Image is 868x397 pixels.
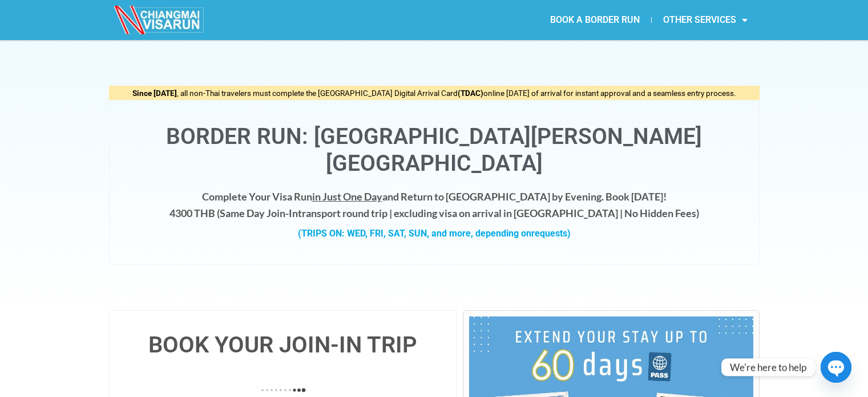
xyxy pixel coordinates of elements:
[220,207,298,219] strong: Same Day Join-In
[132,89,177,98] strong: Since [DATE]
[121,189,748,222] h4: Complete Your Visa Run and Return to [GEOGRAPHIC_DATA] by Evening. Book [DATE]! 4300 THB ( transp...
[458,89,483,98] strong: (TDAC)
[434,7,759,33] nav: Menu
[298,228,571,239] strong: (TRIPS ON: WED, FRI, SAT, SUN, and more, depending on
[132,89,736,98] span: , all non-Thai travelers must complete the [GEOGRAPHIC_DATA] Digital Arrival Card online [DATE] o...
[312,190,382,203] span: in Just One Day
[652,7,759,33] a: OTHER SERVICES
[121,334,446,356] h4: BOOK YOUR JOIN-IN TRIP
[539,7,651,33] a: BOOK A BORDER RUN
[531,228,571,239] span: requests)
[121,123,748,177] h1: Border Run: [GEOGRAPHIC_DATA][PERSON_NAME][GEOGRAPHIC_DATA]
